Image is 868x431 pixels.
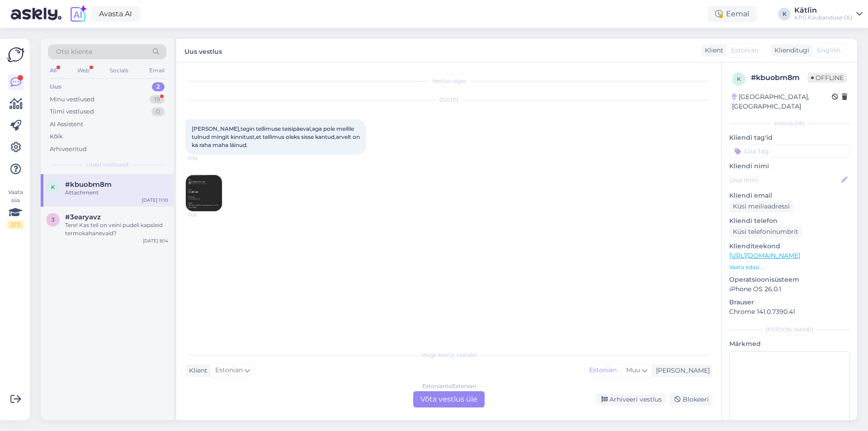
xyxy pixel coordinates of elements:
label: Uus vestlus [184,44,222,57]
div: Kliendi info [729,119,850,128]
div: [PERSON_NAME] [652,366,710,375]
div: [PERSON_NAME] [729,326,850,334]
div: Email [147,65,166,76]
p: Brauser [729,298,850,307]
div: Arhiveeritud [50,145,87,154]
span: k [737,76,741,82]
div: Estonian [585,364,621,377]
div: Valige keel ja vastake [185,351,712,359]
div: Web [75,65,91,76]
span: Otsi kliente [56,47,92,57]
span: Offline [807,73,847,83]
input: Lisa nimi [730,175,840,185]
div: Küsi telefoninumbrit [729,226,802,238]
p: Chrome 141.0.7390.41 [729,307,850,317]
div: Võta vestlus üle [413,391,485,407]
div: K [778,8,791,20]
div: Vestlus algas [185,77,712,85]
div: Tere! Kas teil on veini pudeli kapsleid termokahanevaid? [65,221,168,237]
img: Attachment [186,175,222,211]
div: [GEOGRAPHIC_DATA], [GEOGRAPHIC_DATA] [732,92,832,111]
span: Uued vestlused [86,161,128,169]
div: Klienditugi [771,46,809,55]
div: # kbuobm8m [751,72,807,83]
span: #3earyavz [65,213,101,221]
p: Operatsioonisüsteem [729,275,850,284]
div: All [48,65,58,76]
div: Klient [701,46,723,55]
div: Tiimi vestlused [50,107,94,116]
div: Eemal [708,6,756,22]
span: k [51,184,55,190]
span: 11:11 [189,212,222,218]
span: English [817,46,840,55]
div: Klient [185,366,208,375]
div: Kätlin [794,7,853,14]
div: Estonian to Estonian [422,382,476,390]
span: #kbuobm8m [65,180,112,189]
p: Klienditeekond [729,242,850,251]
span: Muu [626,366,640,374]
img: Askly Logo [7,46,24,63]
p: Kliendi email [729,191,850,200]
span: [PERSON_NAME],tegin tellimuse teisipäeval,aga pole meilile tulnud mingit kinnitust,et tellimus ol... [192,125,361,148]
span: Estonian [215,365,243,375]
div: Attachment [65,189,168,197]
div: Arhiveeri vestlus [596,393,665,406]
div: Küsi meiliaadressi [729,200,793,213]
div: Blokeeri [669,393,712,406]
span: Estonian [731,46,759,55]
div: Minu vestlused [50,95,94,104]
div: KPG Kaubanduse OÜ [794,14,853,21]
div: Kõik [50,132,63,141]
div: [DATE] 11:10 [142,197,168,204]
input: Lisa tag [729,144,850,158]
p: Märkmed [729,339,850,349]
a: KätlinKPG Kaubanduse OÜ [794,7,863,21]
span: 3 [52,216,55,223]
div: 2 / 3 [7,221,24,229]
div: AI Assistent [50,120,83,129]
div: 2 [152,82,165,91]
div: 0 [151,107,165,116]
a: [URL][DOMAIN_NAME] [729,251,800,260]
div: [DATE] [185,96,712,104]
span: 11:10 [188,155,222,162]
div: Uus [50,82,61,91]
p: Kliendi nimi [729,161,850,171]
div: [DATE] 8:14 [143,237,168,244]
div: Socials [108,65,130,76]
p: Kliendi telefon [729,216,850,226]
p: Kliendi tag'id [729,133,850,142]
p: iPhone OS 26.0.1 [729,284,850,294]
div: 19 [150,95,165,104]
a: Avasta AI [91,6,140,22]
img: explore-ai [69,5,88,24]
p: Vaata edasi ... [729,263,850,271]
div: Vaata siia [7,188,24,229]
